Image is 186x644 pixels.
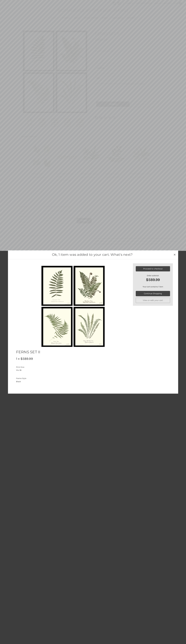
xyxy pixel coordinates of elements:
[16,377,61,380] dt: Frame Style
[40,263,106,349] img: FERNS SET II
[174,252,176,257] span: ×
[16,366,61,369] dt: Print Size
[16,356,62,361] div: 1 × $589.99
[16,369,62,372] dd: 14 x 18
[136,277,170,283] strong: $589.99
[136,298,170,303] a: View or edit your cart
[136,285,170,288] p: Your cart contains 1 item
[136,291,170,296] a: Continue Shopping
[136,266,170,271] a: Proceed to checkout
[16,349,62,355] h2: FERNS SET II
[136,274,170,283] div: Order subtotal
[12,252,172,257] h1: Ok, 1 item was added to your cart. What's next?
[16,380,62,383] dd: Black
